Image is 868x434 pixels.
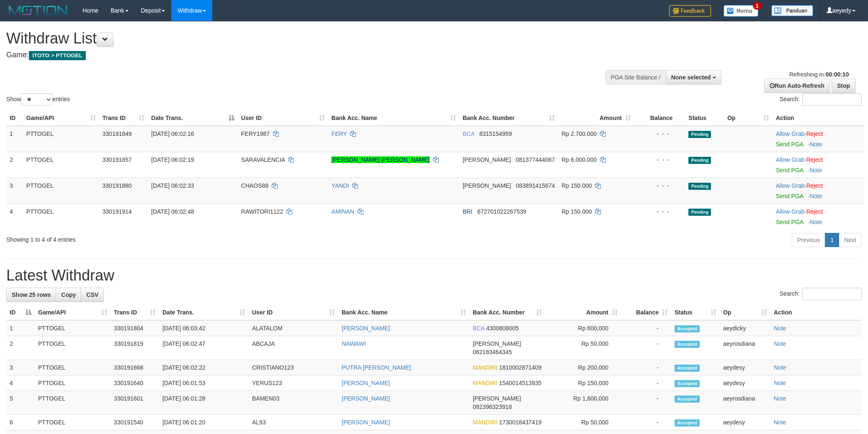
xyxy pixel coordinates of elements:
span: [PERSON_NAME] [473,340,521,347]
th: Date Trans.: activate to sort column ascending [159,305,249,320]
td: - [621,415,671,430]
span: Rp 150.000 [561,182,592,189]
a: [PERSON_NAME] [342,325,390,332]
span: Copy 082396323918 to clipboard [473,403,512,410]
div: Showing 1 to 4 of 4 entries [6,232,355,244]
label: Search: [780,288,862,300]
span: · [776,156,806,163]
span: SARAVALENCIA [241,156,285,163]
a: Allow Grab [776,208,804,215]
th: User ID: activate to sort column ascending [238,110,328,126]
span: Copy 1810002871409 to clipboard [499,364,541,371]
th: ID: activate to sort column descending [6,305,35,320]
th: Date Trans.: activate to sort column descending [148,110,238,126]
button: None selected [666,70,721,84]
td: aeydesy [720,375,770,391]
span: ITOTO > PTTOGEL [29,51,86,60]
div: - - - [638,130,682,138]
th: Bank Acc. Name: activate to sort column ascending [338,305,469,320]
th: Bank Acc. Name: activate to sort column ascending [328,110,459,126]
span: Copy 672701022267539 to clipboard [477,208,526,215]
span: MANDIRI [473,380,497,386]
td: [DATE] 06:01:20 [159,415,249,430]
td: Rp 600,000 [545,320,621,336]
th: Game/API: activate to sort column ascending [35,305,111,320]
td: aeyrosdiana [720,336,770,360]
span: Copy 1730018437419 to clipboard [499,419,541,426]
div: - - - [638,181,682,190]
span: [DATE] 06:02:16 [151,130,194,137]
span: 1 [753,2,762,10]
td: · [773,126,864,152]
span: 330191914 [103,208,132,215]
td: [DATE] 06:02:22 [159,360,249,375]
a: [PERSON_NAME] [342,419,390,426]
th: Trans ID: activate to sort column ascending [111,305,159,320]
td: 330191601 [111,391,159,415]
span: [DATE] 06:02:19 [151,156,194,163]
span: [PERSON_NAME] [473,395,521,402]
th: Bank Acc. Number: activate to sort column ascending [469,305,545,320]
span: Pending [688,183,711,190]
span: BCA [473,325,484,332]
td: · [773,152,864,178]
td: 5 [6,391,35,415]
a: [PERSON_NAME] [342,380,390,386]
td: AL93 [249,415,338,430]
span: MANDIRI [473,419,497,426]
div: - - - [638,207,682,216]
span: CSV [86,291,98,298]
td: aeydesy [720,360,770,375]
h1: Withdraw List [6,30,570,47]
th: Balance: activate to sort column ascending [621,305,671,320]
td: 1 [6,126,23,152]
span: CHAOS88 [241,182,268,189]
td: PTTOGEL [35,360,111,375]
td: [DATE] 06:01:53 [159,375,249,391]
th: Action [770,305,862,320]
td: [DATE] 06:03:42 [159,320,249,336]
td: 6 [6,415,35,430]
a: Note [810,193,822,199]
td: · [773,178,864,204]
td: Rp 50,000 [545,336,621,360]
a: FERY [332,130,347,137]
td: PTTOGEL [23,204,99,230]
a: Send PGA [776,167,803,174]
td: Rp 1,600,000 [545,391,621,415]
input: Search: [802,288,862,300]
a: Allow Grab [776,182,804,189]
td: 330191640 [111,375,159,391]
span: [DATE] 06:02:48 [151,208,194,215]
td: PTTOGEL [23,178,99,204]
td: PTTOGEL [35,336,111,360]
a: CSV [81,288,104,302]
span: RAWITORI1122 [241,208,283,215]
a: Note [774,380,786,386]
span: Rp 150.000 [561,208,592,215]
a: Note [774,325,786,332]
td: PTTOGEL [35,391,111,415]
th: Action [773,110,864,126]
a: Next [839,233,862,247]
span: BCA [463,130,474,137]
span: Copy 083891415674 to clipboard [516,182,555,189]
td: PTTOGEL [35,415,111,430]
td: aeyrosdiana [720,391,770,415]
td: PTTOGEL [23,152,99,178]
td: - [621,360,671,375]
span: Rp 6.000.000 [561,156,597,163]
span: · [776,130,806,137]
span: Accepted [675,380,700,387]
td: 4 [6,204,23,230]
a: Note [810,141,822,148]
label: Show entries [6,93,70,106]
label: Search: [780,93,862,106]
a: [PERSON_NAME] [PERSON_NAME] [332,156,430,163]
a: Send PGA [776,141,803,148]
td: - [621,320,671,336]
span: Copy 1540014513935 to clipboard [499,380,541,386]
td: CRISTIANO123 [249,360,338,375]
th: Amount: activate to sort column ascending [558,110,634,126]
a: AMINAN [332,208,354,215]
